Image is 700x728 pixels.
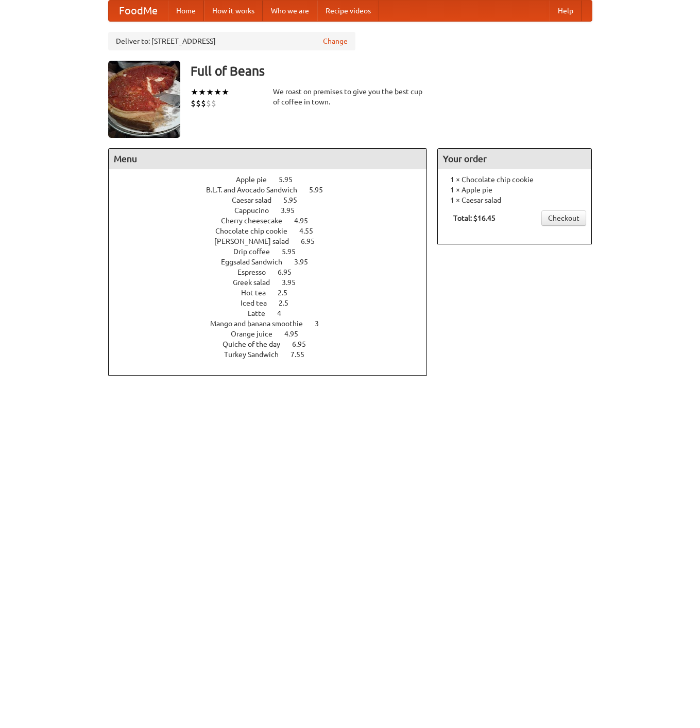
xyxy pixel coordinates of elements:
[443,185,586,195] li: 1 × Apple pie
[233,278,280,287] span: Greek salad
[206,86,214,98] li: ★
[214,237,334,245] a: [PERSON_NAME] salad 6.95
[196,98,201,109] li: $
[453,214,496,222] b: Total: $16.45
[294,217,318,225] span: 4.95
[278,268,302,276] span: 6.95
[224,350,289,359] span: Turkey Sandwich
[211,98,216,109] li: $
[191,86,198,98] li: ★
[109,1,168,21] a: FoodMe
[284,330,309,338] span: 4.95
[206,186,342,194] a: B.L.T. and Avocado Sandwich 5.95
[292,340,316,348] span: 6.95
[232,196,316,204] a: Caesar salad 5.95
[241,299,277,307] span: Iced tea
[294,258,318,266] span: 3.95
[236,175,312,184] a: Apple pie 5.95
[241,299,308,307] a: Iced tea 2.5
[221,217,327,225] a: Cherry cheesecake 4.95
[282,278,306,287] span: 3.95
[198,86,206,98] li: ★
[236,175,277,184] span: Apple pie
[278,289,298,297] span: 2.5
[214,86,221,98] li: ★
[223,340,291,348] span: Quiche of the day
[248,309,300,317] a: Latte 4
[550,1,582,21] a: Help
[315,319,329,328] span: 3
[299,227,323,235] span: 4.55
[233,278,315,287] a: Greek salad 3.95
[233,247,280,256] span: Drip coffee
[301,237,325,245] span: 6.95
[206,98,211,109] li: $
[191,61,592,81] h3: Full of Beans
[221,258,327,266] a: Eggsalad Sandwich 3.95
[191,98,196,109] li: $
[221,258,293,266] span: Eggsalad Sandwich
[231,330,283,338] span: Orange juice
[231,330,317,338] a: Orange juice 4.95
[237,268,311,276] a: Espresso 6.95
[234,206,314,215] a: Cappucino 3.95
[221,86,229,98] li: ★
[168,1,204,21] a: Home
[210,319,338,328] a: Mango and banana smoothie 3
[215,227,332,235] a: Chocolate chip cookie 4.55
[291,350,315,359] span: 7.55
[223,340,325,348] a: Quiche of the day 6.95
[248,309,276,317] span: Latte
[224,350,323,359] a: Turkey Sandwich 7.55
[263,1,317,21] a: Who we are
[283,196,308,204] span: 5.95
[323,36,348,46] a: Change
[282,247,306,256] span: 5.95
[443,174,586,185] li: 1 × Chocolate chip cookie
[438,149,591,169] h4: Your order
[443,195,586,205] li: 1 × Caesar salad
[237,268,276,276] span: Espresso
[279,299,299,307] span: 2.5
[241,289,276,297] span: Hot tea
[232,196,282,204] span: Caesar salad
[317,1,379,21] a: Recipe videos
[241,289,306,297] a: Hot tea 2.5
[210,319,313,328] span: Mango and banana smoothie
[109,149,427,169] h4: Menu
[214,237,299,245] span: [PERSON_NAME] salad
[281,206,305,215] span: 3.95
[201,98,206,109] li: $
[215,227,298,235] span: Chocolate chip cookie
[309,186,333,194] span: 5.95
[279,175,303,184] span: 5.95
[273,86,428,107] div: We roast on premises to give you the best cup of coffee in town.
[221,217,293,225] span: Cherry cheesecake
[204,1,263,21] a: How it works
[108,61,180,138] img: angular.jpg
[108,32,355,50] div: Deliver to: [STREET_ADDRESS]
[234,206,279,215] span: Cappucino
[206,186,308,194] span: B.L.T. and Avocado Sandwich
[541,210,586,226] a: Checkout
[277,309,292,317] span: 4
[233,247,315,256] a: Drip coffee 5.95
